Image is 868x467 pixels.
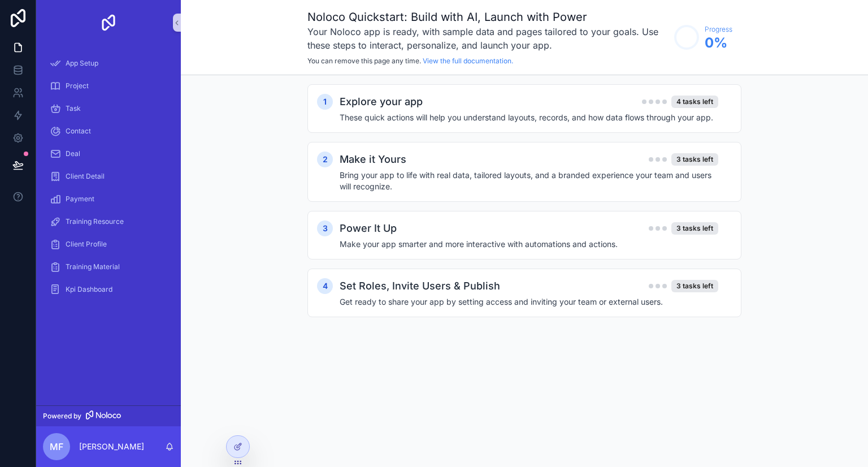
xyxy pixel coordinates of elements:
div: 3 tasks left [671,222,718,235]
a: Client Profile [43,234,174,254]
span: Project [66,81,89,90]
a: Deal [43,144,174,164]
h4: Make your app smarter and more interactive with automations and actions. [340,239,718,250]
a: Contact [43,121,174,141]
span: Training Material [66,262,120,271]
a: Client Detail [43,166,174,187]
img: App logo [99,14,118,32]
span: Kpi Dashboard [66,285,112,294]
span: Client Detail [66,172,105,181]
div: 3 tasks left [671,280,718,292]
span: MF [50,440,63,453]
a: Kpi Dashboard [43,279,174,300]
span: Training Resource [66,217,124,226]
span: 0 % [705,34,732,52]
div: 2 [317,152,333,167]
span: Deal [66,149,80,158]
div: 3 tasks left [671,153,718,166]
h4: Bring your app to life with real data, tailored layouts, and a branded experience your team and u... [340,170,718,192]
h4: Get ready to share your app by setting access and inviting your team or external users. [340,296,718,308]
span: Powered by [43,412,81,421]
a: Project [43,76,174,96]
a: Task [43,98,174,119]
a: Training Resource [43,211,174,232]
a: Powered by [36,405,181,426]
div: scrollable content [36,45,181,314]
h2: Make it Yours [340,152,406,167]
span: Progress [705,25,732,34]
h4: These quick actions will help you understand layouts, records, and how data flows through your app. [340,112,718,123]
p: [PERSON_NAME] [79,441,144,452]
h1: Noloco Quickstart: Build with AI, Launch with Power [307,9,669,25]
span: Payment [66,194,94,204]
h2: Set Roles, Invite Users & Publish [340,278,500,294]
a: View the full documentation. [423,57,513,65]
h3: Your Noloco app is ready, with sample data and pages tailored to your goals. Use these steps to i... [307,25,669,52]
div: 4 [317,278,333,294]
h2: Power It Up [340,220,397,236]
a: Payment [43,189,174,209]
div: 4 tasks left [671,96,718,108]
span: App Setup [66,59,98,68]
div: 3 [317,220,333,236]
span: You can remove this page any time. [307,57,421,65]
div: scrollable content [181,75,868,348]
span: Task [66,104,81,113]
h2: Explore your app [340,94,423,110]
div: 1 [317,94,333,110]
span: Contact [66,127,91,136]
span: Client Profile [66,240,107,249]
a: App Setup [43,53,174,73]
a: Training Material [43,257,174,277]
